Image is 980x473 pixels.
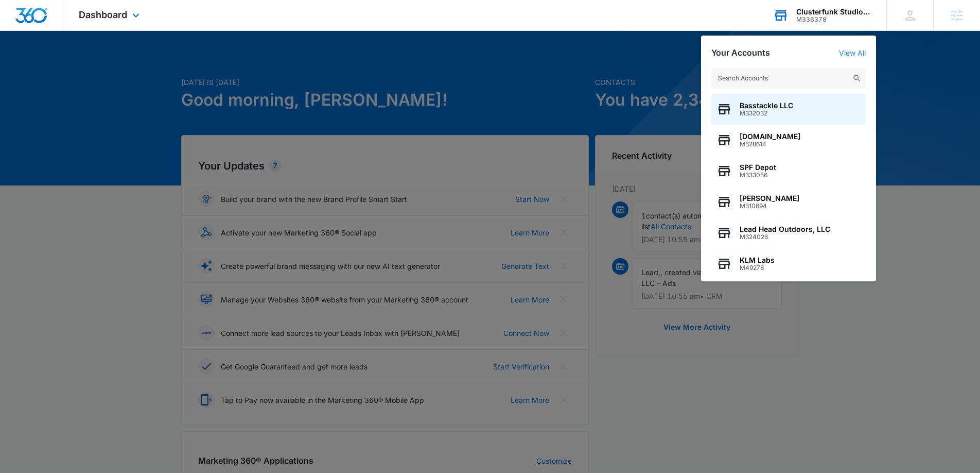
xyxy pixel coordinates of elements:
[740,110,793,117] span: M332032
[740,264,775,272] span: M49278
[839,48,866,57] a: View All
[740,163,776,172] span: SPF Depot
[740,233,830,241] span: M324026
[711,187,866,217] button: [PERSON_NAME]M310694
[711,125,866,156] button: [DOMAIN_NAME]M328614
[711,217,866,248] button: Lead Head Outdoors, LLCM324026
[740,194,799,202] span: [PERSON_NAME]
[740,202,799,210] span: M310694
[711,48,770,58] h2: Your Accounts
[740,132,800,141] span: [DOMAIN_NAME]
[740,225,830,233] span: Lead Head Outdoors, LLC
[740,256,775,264] span: KLM Labs
[740,141,800,148] span: M328614
[711,248,866,279] button: KLM LabsM49278
[796,16,871,23] div: account id
[740,172,776,179] span: M333056
[711,68,866,89] input: Search Accounts
[79,9,127,20] span: Dashboard
[796,8,871,16] div: account name
[711,94,866,125] button: Basstackle LLCM332032
[711,156,866,187] button: SPF DepotM333056
[740,102,793,110] span: Basstackle LLC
